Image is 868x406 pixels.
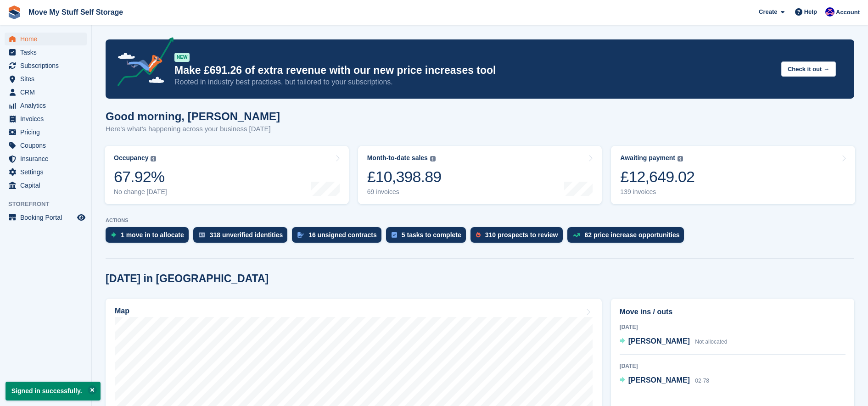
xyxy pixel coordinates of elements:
a: 310 prospects to review [470,227,567,247]
a: menu [5,139,87,152]
a: Preview store [76,212,87,223]
span: Create [759,7,777,17]
img: prospect-51fa495bee0391a8d652442698ab0144808aea92771e9ea1ae160a38d050c398.svg [476,232,481,238]
div: 310 prospects to review [485,231,558,239]
a: [PERSON_NAME] 02-78 [620,375,709,387]
span: Tasks [20,46,75,59]
div: Month-to-date sales [367,154,428,162]
a: Move My Stuff Self Storage [25,5,127,20]
a: Awaiting payment £12,649.02 139 invoices [611,146,855,204]
a: menu [5,179,87,192]
a: menu [5,112,87,125]
span: Not allocated [695,339,727,345]
a: 5 tasks to complete [386,227,470,247]
div: [DATE] [620,323,846,331]
img: task-75834270c22a3079a89374b754ae025e5fb1db73e45f91037f5363f120a921f8.svg [392,232,397,238]
a: menu [5,166,87,178]
div: Occupancy [114,154,148,162]
a: menu [5,126,87,139]
div: 16 unsigned contracts [308,231,377,239]
p: Signed in successfully. [6,382,101,400]
div: No change [DATE] [114,188,167,196]
div: 318 unverified identities [210,231,283,239]
img: stora-icon-8386f47178a22dfd0bd8f6a31ec36ba5ce8667c1dd55bd0f319d3a0aa187defe.svg [7,6,21,19]
p: Make £691.26 of extra revenue with our new price increases tool [174,64,774,77]
span: [PERSON_NAME] [628,376,690,384]
span: Analytics [20,99,75,112]
a: Occupancy 67.92% No change [DATE] [105,146,349,204]
div: 69 invoices [367,188,442,196]
div: Awaiting payment [620,154,675,162]
span: Sites [20,72,75,85]
a: [PERSON_NAME] Not allocated [620,336,728,348]
span: Coupons [20,139,75,152]
img: price_increase_opportunities-93ffe204e8149a01c8c9dc8f82e8f89637d9d84a8eef4429ea346261dce0b2c0.svg [573,233,580,237]
div: 62 price increase opportunities [585,231,680,239]
span: Help [804,7,817,17]
h1: Good morning, [PERSON_NAME] [106,110,280,122]
img: icon-info-grey-7440780725fd019a000dd9b08b2336e03edf1995a4989e88bcd33f0948082b44.svg [151,156,156,161]
a: 16 unsigned contracts [292,227,386,247]
div: £12,649.02 [620,167,694,186]
h2: [DATE] in [GEOGRAPHIC_DATA] [106,273,269,285]
img: icon-info-grey-7440780725fd019a000dd9b08b2336e03edf1995a4989e88bcd33f0948082b44.svg [678,156,683,161]
span: Settings [20,166,75,178]
span: Insurance [20,152,75,165]
span: Capital [20,179,75,192]
span: Subscriptions [20,59,75,72]
a: menu [5,46,87,59]
span: Invoices [20,112,75,125]
p: ACTIONS [106,217,854,223]
img: price-adjustments-announcement-icon-8257ccfd72463d97f412b2fc003d46551f7dbcb40ab6d574587a9cd5c0d94... [110,37,174,89]
img: verify_identity-adf6edd0f0f0b5bbfe63781bf79b02c33cf7c696d77639b501bdc392416b5a36.svg [199,232,205,238]
span: Storefront [8,200,91,209]
div: [DATE] [620,362,846,370]
a: 62 price increase opportunities [567,227,689,247]
h2: Move ins / outs [620,306,846,317]
a: menu [5,152,87,165]
p: Rooted in industry best practices, but tailored to your subscriptions. [174,77,774,87]
span: CRM [20,86,75,99]
div: 1 move in to allocate [121,231,184,239]
a: menu [5,33,87,45]
span: 02-78 [695,378,709,384]
img: contract_signature_icon-13c848040528278c33f63329250d36e43548de30e8caae1d1a13099fd9432cc5.svg [297,232,304,238]
img: icon-info-grey-7440780725fd019a000dd9b08b2336e03edf1995a4989e88bcd33f0948082b44.svg [430,156,436,161]
div: 5 tasks to complete [402,231,461,239]
span: Account [836,8,860,17]
img: Jade Whetnall [825,7,834,17]
a: menu [5,59,87,72]
a: 318 unverified identities [193,227,292,247]
button: Check it out → [781,61,836,77]
a: menu [5,99,87,112]
span: Booking Portal [20,211,75,224]
p: Here's what's happening across your business [DATE] [106,124,280,134]
a: menu [5,86,87,99]
div: NEW [174,53,190,62]
img: move_ins_to_allocate_icon-fdf77a2bb77ea45bf5b3d319d69a93e2d87916cf1d5bf7949dd705db3b84f3ca.svg [111,232,116,238]
span: Home [20,33,75,45]
a: menu [5,211,87,224]
a: menu [5,72,87,85]
div: 67.92% [114,167,167,186]
a: 1 move in to allocate [106,227,193,247]
div: 139 invoices [620,188,694,196]
div: £10,398.89 [367,167,442,186]
span: Pricing [20,126,75,139]
a: Month-to-date sales £10,398.89 69 invoices [358,146,602,204]
h2: Map [115,307,129,315]
span: [PERSON_NAME] [628,337,690,345]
